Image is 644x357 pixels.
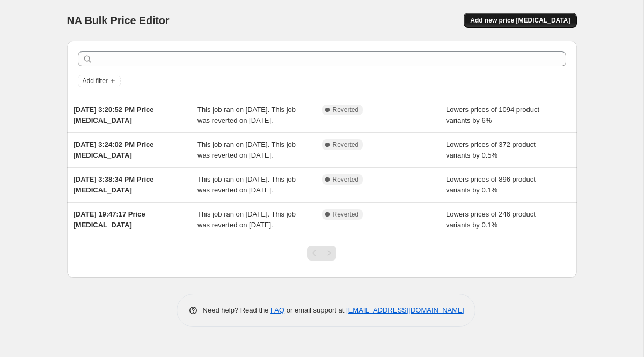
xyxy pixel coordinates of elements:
[74,175,154,194] span: [DATE] 3:38:34 PM Price [MEDICAL_DATA]
[446,140,536,159] span: Lowers prices of 372 product variants by 0.5%
[307,246,336,261] nav: Pagination
[464,13,576,28] button: Add new price [MEDICAL_DATA]
[197,210,296,229] span: This job ran on [DATE]. This job was reverted on [DATE].
[197,175,296,194] span: This job ran on [DATE]. This job was reverted on [DATE].
[74,140,154,159] span: [DATE] 3:24:02 PM Price [MEDICAL_DATA]
[333,210,359,219] span: Reverted
[446,210,536,229] span: Lowers prices of 246 product variants by 0.1%
[346,306,464,314] a: [EMAIL_ADDRESS][DOMAIN_NAME]
[74,210,145,229] span: [DATE] 19:47:17 Price [MEDICAL_DATA]
[78,75,121,87] button: Add filter
[446,175,536,194] span: Lowers prices of 896 product variants by 0.1%
[333,140,359,149] span: Reverted
[83,77,108,85] span: Add filter
[203,306,271,314] span: Need help? Read the
[74,106,154,124] span: [DATE] 3:20:52 PM Price [MEDICAL_DATA]
[446,106,539,124] span: Lowers prices of 1094 product variants by 6%
[67,14,170,26] span: NA Bulk Price Editor
[284,306,346,314] span: or email support at
[333,175,359,184] span: Reverted
[333,106,359,114] span: Reverted
[470,16,570,25] span: Add new price [MEDICAL_DATA]
[270,306,284,314] a: FAQ
[197,140,296,159] span: This job ran on [DATE]. This job was reverted on [DATE].
[197,106,296,124] span: This job ran on [DATE]. This job was reverted on [DATE].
